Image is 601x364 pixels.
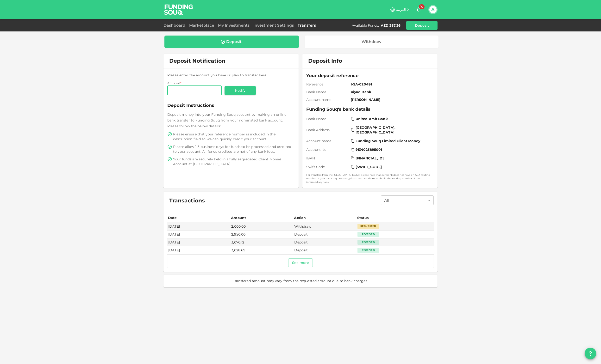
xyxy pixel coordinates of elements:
[306,139,349,143] span: Account name
[293,222,356,230] td: Withdraw
[357,224,379,229] div: Requested
[251,23,296,28] a: Investment Settings
[226,39,242,44] div: Deposit
[167,238,230,246] td: [DATE]
[293,246,356,254] td: Deposit
[167,231,230,238] td: [DATE]
[173,144,294,154] span: Please allow 1-3 business days for funds to be processed and credited to your account. All funds ...
[233,279,368,283] span: Transfered amount may vary from the requested amount due to bank charges.
[356,164,382,169] span: [SWIFT_CODE]
[163,23,187,28] a: Dashboard
[167,246,230,254] td: [DATE]
[187,23,216,28] a: Marketplace
[306,90,349,94] span: Bank Name
[306,82,349,87] span: Reference
[231,215,246,221] div: Amount
[357,240,379,245] div: Received
[306,72,434,79] span: Your deposit reference
[167,112,286,128] span: Deposit money into your Funding Souq account by making an online bank transfer to Funding Souq fr...
[419,4,425,9] span: 10
[288,258,313,267] button: See more
[169,197,205,204] span: Transactions
[230,231,293,238] td: 2,950.00
[306,106,434,113] span: Funding Souq's bank details
[356,139,420,143] span: Funding Souq Limited Client Money
[351,97,432,102] span: [PERSON_NAME]
[225,86,256,95] button: Notify
[173,157,294,166] span: Your funds are securely held in a fully segregated Client Monies Account at [GEOGRAPHIC_DATA].
[167,81,180,85] span: Amount
[293,238,356,246] td: Deposit
[414,5,424,14] button: 10
[230,238,293,246] td: 3,070.12
[216,23,251,28] a: My Investments
[351,90,432,94] span: Riyad Bank
[362,39,382,44] div: Withdraw
[293,231,356,238] td: Deposit
[356,156,384,161] span: [FINANCIAL_ID]
[306,147,349,152] span: Account No
[306,156,349,161] span: IBAN
[168,215,178,221] div: Date
[308,58,342,64] span: Deposit Info
[357,248,379,253] div: Received
[356,116,388,121] span: United Arab Bank
[167,222,230,230] td: [DATE]
[381,23,401,28] div: AED 287.26
[356,147,382,152] span: 9134025895001
[351,82,432,87] span: I-SA-020491
[296,23,318,28] a: Transfers
[306,116,349,121] span: Bank Name
[352,23,379,28] div: Available Funds :
[305,36,439,48] a: Withdraw
[230,246,293,254] td: 3,028.69
[167,73,267,77] span: Please enter the amount you have or plan to transfer here.
[306,97,349,102] span: Account name
[306,164,349,169] span: Swift Code
[169,58,225,64] span: Deposit Notification
[173,132,294,141] span: Please ensure that your reference number is included in the description field so we can quickly c...
[357,215,369,221] div: Status
[230,222,293,230] td: 2,000.00
[357,232,379,237] div: Received
[164,36,299,48] a: Deposit
[294,215,306,221] div: Action
[356,125,431,135] span: [GEOGRAPHIC_DATA], [GEOGRAPHIC_DATA]
[167,102,295,109] span: Deposit Instructions
[406,21,438,30] button: Deposit
[585,348,596,359] button: question
[381,195,434,205] div: All
[167,86,222,95] input: amount
[396,7,406,12] span: العربية
[429,6,437,13] button: A
[306,173,434,184] small: For transfers from the [GEOGRAPHIC_DATA], please note that our bank does not have an ABA routing ...
[306,127,349,132] span: Bank Address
